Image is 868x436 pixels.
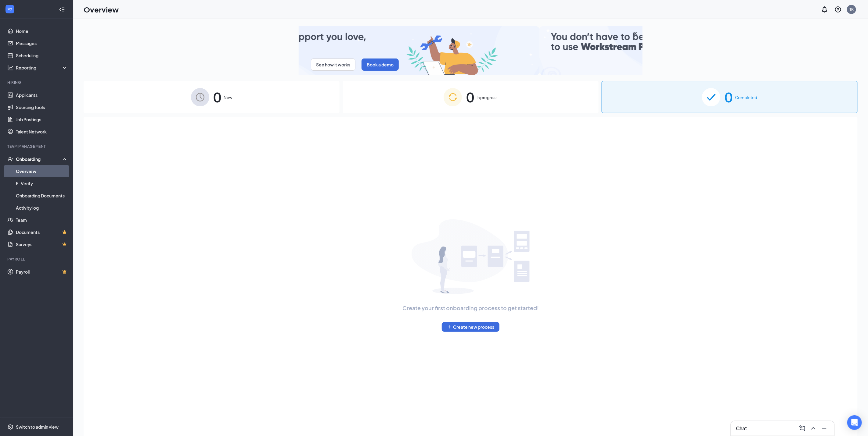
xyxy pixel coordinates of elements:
[59,6,65,12] svg: Collapse
[821,425,828,432] svg: Minimize
[16,113,68,126] a: Job Postings
[16,37,68,49] a: Messages
[810,425,817,432] svg: ChevronUp
[16,25,68,37] a: Home
[402,304,539,312] span: Create your first onboarding process to get started!
[477,94,498,101] span: In progress
[7,6,13,12] svg: WorkstreamLogo
[362,58,399,71] button: Book a demo
[7,80,67,85] div: Hiring
[16,202,68,214] a: Activity log
[725,87,733,108] span: 0
[7,144,67,149] div: Team Management
[84,4,119,15] h1: Overview
[16,424,59,430] div: Switch to admin view
[299,26,643,75] img: payroll-small.gif
[16,226,68,238] a: DocumentsCrown
[834,6,842,13] svg: QuestionInfo
[735,94,757,101] span: Completed
[849,7,854,12] div: TR
[16,65,68,71] div: Reporting
[632,30,639,37] svg: Cross
[311,58,355,71] button: See how it works
[799,425,806,432] svg: ComposeMessage
[466,87,474,108] span: 0
[442,322,499,332] button: PlusCreate new process
[7,65,13,71] svg: Analysis
[736,425,747,432] h3: Chat
[7,424,13,430] svg: Settings
[809,424,818,433] button: ChevronUp
[847,415,862,430] div: Open Intercom Messenger
[16,165,68,177] a: Overview
[819,424,829,433] button: Minimize
[447,324,452,329] svg: Plus
[798,424,807,433] button: ComposeMessage
[16,266,68,278] a: PayrollCrown
[7,257,67,262] div: Payroll
[16,89,68,101] a: Applicants
[16,177,68,190] a: E-Verify
[16,156,63,162] div: Onboarding
[7,156,13,162] svg: UserCheck
[16,238,68,250] a: SurveysCrown
[16,49,68,62] a: Scheduling
[16,126,68,138] a: Talent Network
[16,101,68,113] a: Sourcing Tools
[224,94,232,101] span: New
[821,6,828,13] svg: Notifications
[16,190,68,202] a: Onboarding Documents
[16,214,68,226] a: Team
[214,87,222,108] span: 0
